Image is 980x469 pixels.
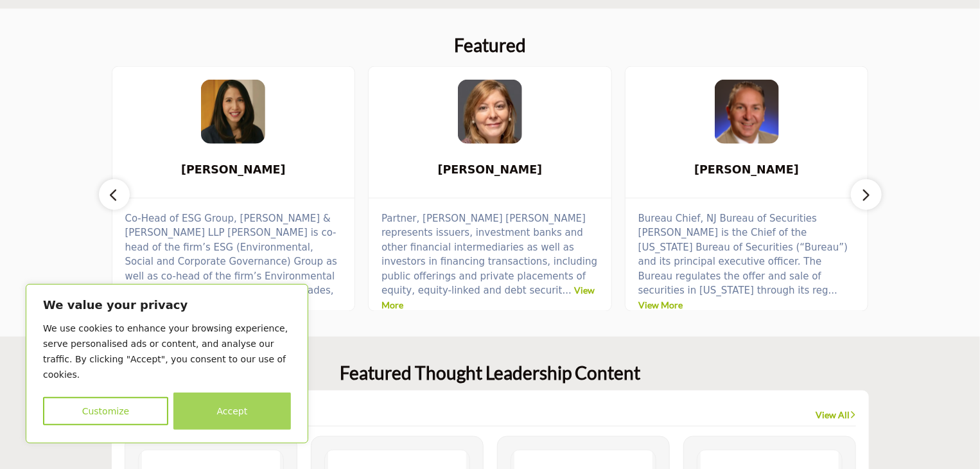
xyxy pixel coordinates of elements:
a: View More [638,299,683,310]
span: [PERSON_NAME] [645,161,849,178]
a: [PERSON_NAME] [369,153,611,187]
button: Accept [173,393,291,430]
b: Christopher Gerold [645,153,849,187]
a: [PERSON_NAME] [112,153,355,187]
h2: Featured [454,35,526,57]
img: Anna Pinedo [458,80,522,144]
p: We use cookies to enhance your browsing experience, serve personalised ads or content, and analys... [43,321,291,382]
span: ... [828,285,837,296]
span: ... [563,285,572,296]
p: We value your privacy [43,297,291,313]
img: Betty M. Huber [201,80,265,144]
button: Customize [43,397,168,425]
b: Betty M. Huber [132,153,336,187]
img: Christopher Gerold [715,80,779,144]
p: Bureau Chief, NJ Bureau of Securities [PERSON_NAME] is the Chief of the [US_STATE] Bureau of Secu... [638,211,855,313]
p: Co-Head of ESG Group, [PERSON_NAME] & [PERSON_NAME] LLP [PERSON_NAME] is co-head of the firm’s ES... [125,211,342,313]
span: [PERSON_NAME] [132,161,336,178]
a: View More [381,285,595,310]
span: [PERSON_NAME] [388,161,592,178]
h2: Featured Thought Leadership Content [340,362,640,384]
p: Partner, [PERSON_NAME] [PERSON_NAME] represents issuers, investment banks and other financial int... [381,211,599,313]
a: [PERSON_NAME] [626,153,868,187]
a: View All [816,409,856,421]
b: Anna Pinedo [388,153,592,187]
div: We value your privacy [26,284,308,443]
